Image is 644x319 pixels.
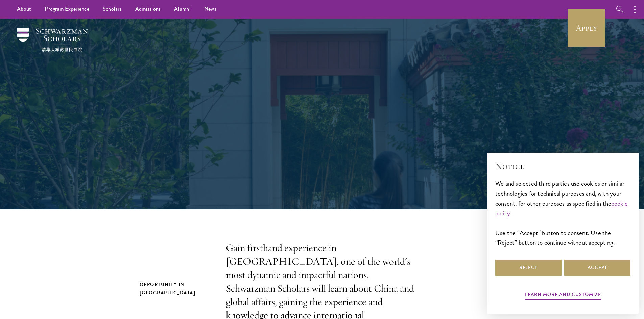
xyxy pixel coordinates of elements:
button: Learn more and customize [525,290,601,301]
img: Schwarzman Scholars [17,28,88,52]
h2: Opportunity in [GEOGRAPHIC_DATA] [140,280,212,297]
a: Apply [568,9,605,47]
h2: Notice [495,161,630,172]
a: cookie policy [495,198,628,218]
button: Reject [495,260,562,276]
div: We and selected third parties use cookies or similar technologies for technical purposes and, wit... [495,179,630,247]
sup: st [326,134,332,147]
button: Accept [564,260,630,276]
